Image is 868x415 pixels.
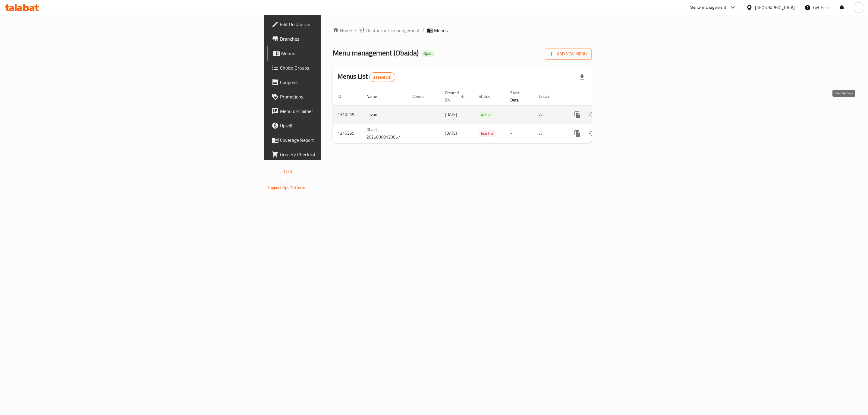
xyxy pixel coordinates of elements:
[280,64,404,71] span: Choice Groups
[505,124,534,143] td: -
[280,108,404,115] span: Menu disclaimer
[422,27,424,34] li: /
[267,118,409,133] a: Upsell
[445,111,457,118] span: [DATE]
[267,75,409,89] a: Coupons
[280,93,404,100] span: Promotions
[858,4,859,11] span: l
[421,50,435,57] div: Open
[267,32,409,46] a: Branches
[280,151,404,158] span: Grocery Checklist
[280,136,404,144] span: Coverage Report
[267,46,409,61] a: Menus
[570,126,585,141] button: more
[505,105,534,124] td: -
[267,147,409,162] a: Grocery Checklist
[267,104,409,118] a: Menu disclaimer
[545,48,592,60] button: Add New Menu
[280,35,404,42] span: Branches
[690,4,727,11] div: Menu-management
[267,167,282,175] span: Version:
[333,27,592,34] nav: breadcrumb
[570,108,585,122] button: more
[280,79,404,86] span: Coupons
[370,74,395,80] span: 2 record(s)
[445,89,467,104] span: Created On
[575,70,589,84] div: Export file
[267,17,409,32] a: Edit Restaurant
[479,130,497,137] span: Inactive
[338,72,395,82] h2: Menus List
[534,124,565,143] td: All
[280,122,404,129] span: Upsell
[267,61,409,75] a: Choice Groups
[281,50,404,57] span: Menus
[369,72,395,82] div: Total records count
[267,133,409,147] a: Coverage Report
[333,87,633,143] table: enhanced table
[479,111,494,118] span: Active
[585,108,599,122] button: Change Status
[585,126,599,141] button: Change Status
[434,27,448,34] span: Menus
[510,89,527,104] span: Start Date
[534,105,565,124] td: All
[550,50,587,58] span: Add New Menu
[283,167,292,175] span: 1.0.0
[539,93,558,100] span: Locale
[421,51,435,56] span: Open
[755,4,795,11] div: [GEOGRAPHIC_DATA]
[267,184,306,192] a: Support.OpsPlatform
[366,93,385,100] span: Name
[267,178,295,186] span: Get support on:
[267,89,409,104] a: Promotions
[479,93,498,100] span: Status
[445,129,457,137] span: [DATE]
[280,21,404,28] span: Edit Restaurant
[338,93,349,100] span: ID
[412,93,433,100] span: Vendor
[565,87,633,106] th: Actions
